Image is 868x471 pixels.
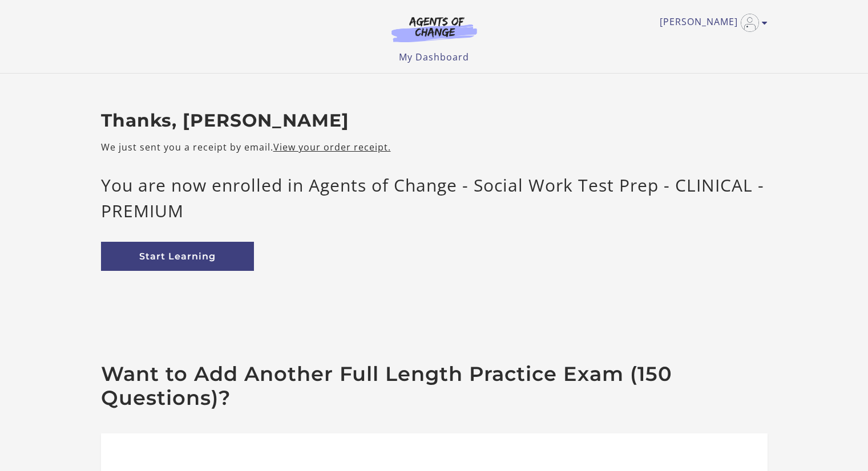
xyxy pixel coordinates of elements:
img: Agents of Change Logo [380,16,489,42]
a: Toggle menu [660,14,762,32]
a: View your order receipt. [273,141,391,153]
p: We just sent you a receipt by email. [101,140,768,154]
a: My Dashboard [399,51,469,63]
h2: Thanks, [PERSON_NAME] [101,110,768,132]
h2: Want to Add Another Full Length Practice Exam (150 Questions)? [101,362,768,410]
p: You are now enrolled in Agents of Change - Social Work Test Prep - CLINICAL - PREMIUM [101,172,768,224]
a: Start Learning [101,242,254,271]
